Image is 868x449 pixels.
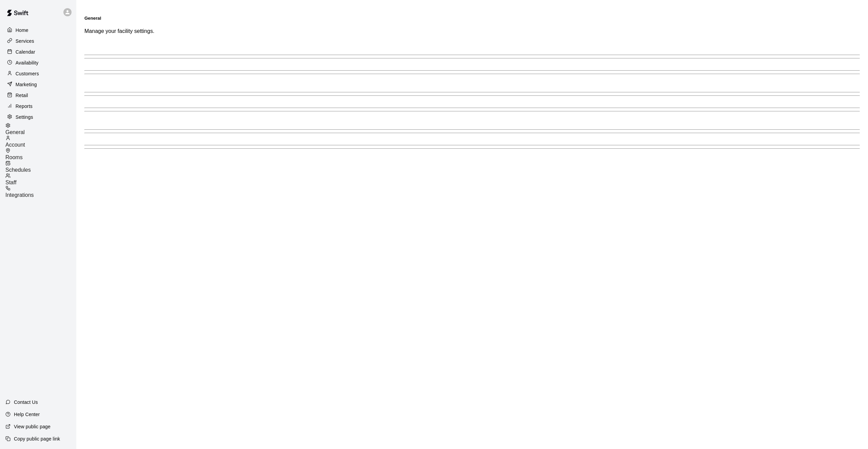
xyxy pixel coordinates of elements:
[5,90,71,100] a: Retail
[5,173,76,186] a: Staff
[14,399,38,406] p: Contact Us
[5,167,31,173] span: Schedules
[84,16,860,21] h5: General
[5,148,76,161] a: Rooms
[16,49,35,55] p: Calendar
[14,411,40,418] p: Help Center
[5,25,71,35] a: Home
[5,142,25,148] span: Account
[14,423,51,430] p: View public page
[5,58,71,68] a: Availability
[5,112,71,122] a: Settings
[5,186,76,198] a: Integrations
[16,59,39,66] p: Availability
[5,36,71,46] a: Services
[16,81,37,88] p: Marketing
[5,161,76,173] a: Schedules
[5,69,71,79] a: Customers
[5,154,23,160] span: Rooms
[16,27,28,34] p: Home
[84,28,860,34] p: Manage your facility settings.
[5,180,17,185] span: Staff
[5,123,76,135] a: General
[16,70,39,77] p: Customers
[16,92,28,99] p: Retail
[5,129,25,135] span: General
[5,135,76,148] a: Account
[5,192,34,198] span: Integrations
[5,79,71,90] a: Marketing
[16,103,33,110] p: Reports
[5,47,71,57] a: Calendar
[16,38,34,44] p: Services
[14,435,60,442] p: Copy public page link
[16,114,33,120] p: Settings
[5,101,71,111] a: Reports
